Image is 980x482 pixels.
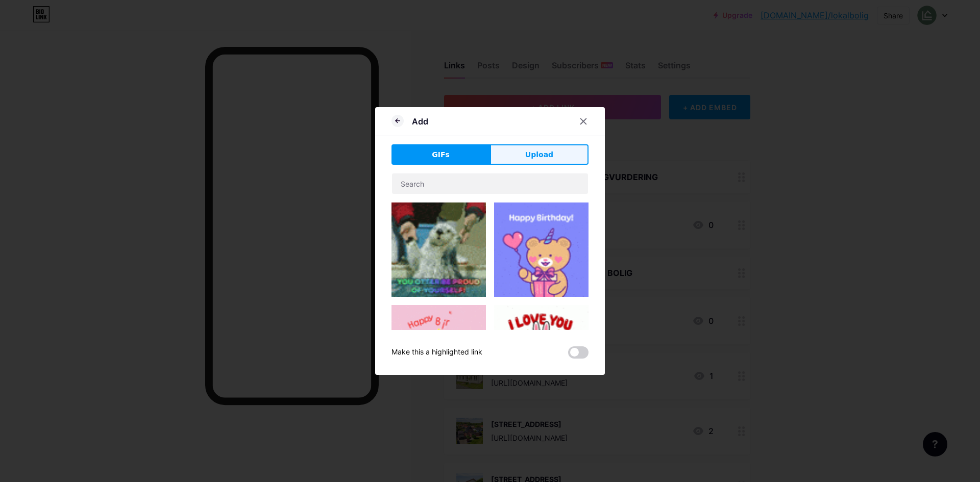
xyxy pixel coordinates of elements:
[525,149,553,160] span: Upload
[412,115,428,128] div: Add
[490,144,589,165] button: Upload
[391,346,482,359] div: Make this a highlighted link
[494,305,589,386] img: Gihpy
[391,144,490,165] button: GIFs
[432,149,450,160] span: GIFs
[392,173,588,194] input: Search
[391,305,486,399] img: Gihpy
[391,202,486,297] img: Gihpy
[494,202,589,297] img: Gihpy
